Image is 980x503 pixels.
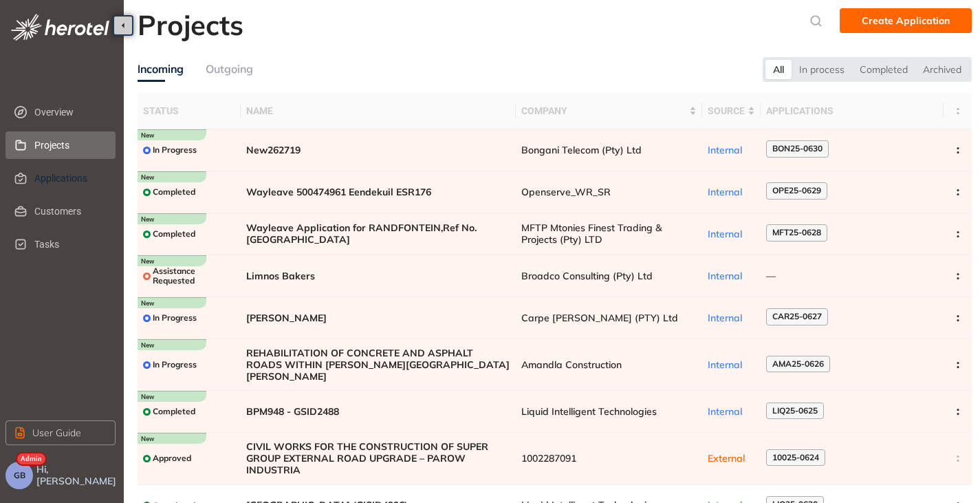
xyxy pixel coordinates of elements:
[36,464,118,487] span: Hi, [PERSON_NAME]
[246,186,510,198] span: Wayleave 500474961 Eendekuil ESR176
[708,186,755,198] div: Internal
[153,407,195,416] span: Completed
[702,93,761,129] th: Source
[246,406,510,418] span: BPM948 - GSID2488
[153,266,235,286] span: Assistance Requested
[246,145,510,156] span: New262719
[708,359,755,371] div: Internal
[34,131,105,159] span: Projects
[840,8,972,33] button: Create Application
[708,270,755,282] div: Internal
[153,229,195,239] span: Completed
[792,60,852,79] div: In process
[915,60,969,79] div: Archived
[708,103,745,118] span: Source
[708,145,755,156] div: Internal
[772,228,821,237] span: MFT25-0628
[772,406,818,416] span: LIQ25-0625
[153,187,195,197] span: Completed
[6,420,116,445] button: User Guide
[206,61,253,78] div: Outgoing
[153,145,197,155] span: In Progress
[708,453,755,464] div: External
[772,144,823,153] span: BON25-0630
[34,197,105,225] span: Customers
[708,228,755,240] div: Internal
[153,313,197,323] span: In Progress
[521,453,697,464] span: 1002287091
[34,231,105,258] span: Tasks
[246,270,510,282] span: Limnos Bakers
[521,270,697,282] span: Broadco Consulting (Pty) Ltd
[34,98,105,126] span: Overview
[246,347,510,382] span: REHABILITATION OF CONCRETE AND ASPHALT ROADS WITHIN [PERSON_NAME][GEOGRAPHIC_DATA][PERSON_NAME]
[772,186,821,195] span: OPE25-0629
[708,312,755,324] div: Internal
[14,471,25,480] span: GB
[138,93,241,129] th: Status
[766,270,776,282] span: —
[852,60,915,79] div: Completed
[521,222,697,246] span: MFTP Mtonies Finest Trading & Projects (Pty) LTD
[153,360,197,370] span: In Progress
[246,312,510,324] span: [PERSON_NAME]
[246,441,510,475] span: CIVIL WORKS FOR THE CONSTRUCTION OF SUPER GROUP EXTERNAL ROAD UPGRADE – PAROW INDUSTRIA
[521,103,686,118] span: Company
[34,164,105,192] span: Applications
[521,312,697,324] span: Carpe [PERSON_NAME] (PTY) Ltd
[765,60,792,79] div: All
[32,425,81,440] span: User Guide
[6,462,33,489] button: GB
[862,13,950,28] span: Create Application
[521,186,697,198] span: Openserve_WR_SR
[708,406,755,418] div: Internal
[241,93,516,129] th: Name
[138,61,184,78] div: Incoming
[772,312,822,321] span: CAR25-0627
[772,453,819,462] span: 10025-0624
[516,93,702,129] th: Company
[11,14,109,41] img: logo
[521,359,697,371] span: Amandla Construction
[246,222,510,246] span: Wayleave Application for RANDFONTEIN,Ref No. [GEOGRAPHIC_DATA]
[521,406,697,418] span: Liquid Intelligent Technologies
[138,8,243,41] h2: Projects
[521,145,697,156] span: Bongani Telecom (Pty) Ltd
[761,93,944,129] th: Applications
[153,453,191,463] span: Approved
[772,359,824,369] span: AMA25-0626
